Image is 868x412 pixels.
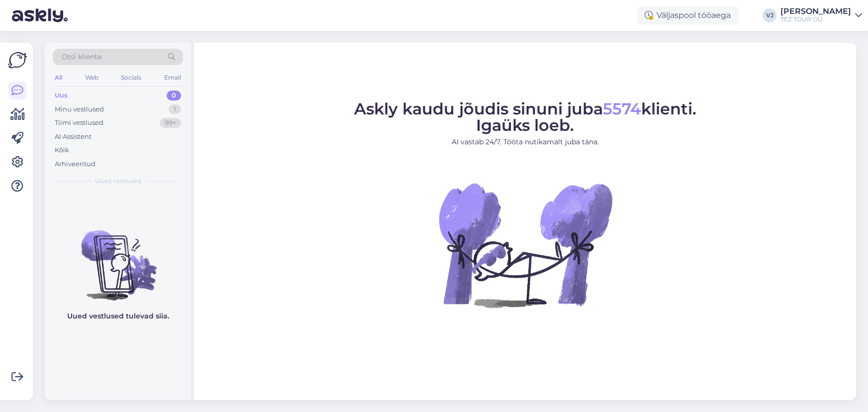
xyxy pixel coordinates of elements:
[53,71,64,84] div: All
[167,91,181,101] div: 0
[780,15,851,23] div: TEZ TOUR OÜ
[55,145,69,155] div: Kõik
[603,99,641,118] span: 5574
[160,118,181,128] div: 99+
[436,155,615,334] img: No Chat active
[354,99,696,135] span: Askly kaudu jõudis sinuni juba klienti. Igaüks loeb.
[55,132,92,142] div: AI Assistent
[55,159,96,169] div: Arhiveeritud
[354,137,696,147] p: AI vastab 24/7. Tööta nutikamalt juba täna.
[763,8,776,22] div: VJ
[780,7,862,23] a: [PERSON_NAME]TEZ TOUR OÜ
[62,52,101,62] span: Otsi kliente
[83,71,100,84] div: Web
[45,212,191,302] img: No chats
[67,311,169,321] p: Uued vestlused tulevad siia.
[119,71,143,84] div: Socials
[55,118,103,128] div: Tiimi vestlused
[637,6,739,24] div: Väljaspool tööaega
[162,71,183,84] div: Email
[55,91,68,101] div: Uus
[55,104,104,114] div: Minu vestlused
[95,177,141,186] span: Uued vestlused
[8,51,27,70] img: Askly Logo
[780,7,851,15] div: [PERSON_NAME]
[169,104,181,114] div: 1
